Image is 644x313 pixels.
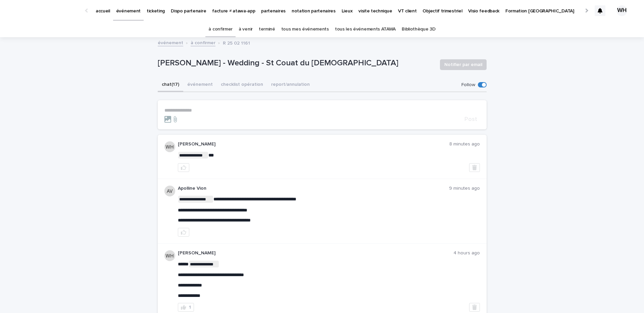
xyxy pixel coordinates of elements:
button: 1 [178,303,194,312]
button: checklist opération [217,78,267,92]
p: Apolline Vion [178,186,449,191]
button: report/annulation [267,78,314,92]
a: tous mes événements [281,21,329,37]
p: 9 minutes ago [449,186,480,191]
a: événement [158,39,183,46]
button: Notifier par email [440,59,487,70]
p: Follow [461,82,475,88]
a: Bibliothèque 3D [402,21,435,37]
div: WH [616,5,627,16]
span: Post [464,116,477,122]
button: chat (17) [158,78,183,92]
div: 1 [189,305,191,310]
p: 4 hours ago [453,250,480,256]
img: Ls34BcGeRexTGTNfXpUC [13,4,79,17]
a: à confirmer [191,39,215,46]
a: terminé [259,21,275,37]
a: à confirmer [208,21,233,37]
a: tous les événements ATAWA [335,21,396,37]
a: à venir [239,21,253,37]
button: Post [462,116,480,122]
p: 8 minutes ago [449,141,480,147]
button: like this post [178,163,189,172]
button: like this post [178,228,189,237]
p: [PERSON_NAME] [178,250,453,256]
span: Notifier par email [444,61,482,68]
p: [PERSON_NAME] [178,141,449,147]
button: Delete post [469,163,480,172]
button: Delete post [469,303,480,312]
button: événement [183,78,217,92]
p: [PERSON_NAME] - Wedding - St Couat du [DEMOGRAPHIC_DATA] [158,58,435,68]
p: R 25 02 1161 [223,39,250,46]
